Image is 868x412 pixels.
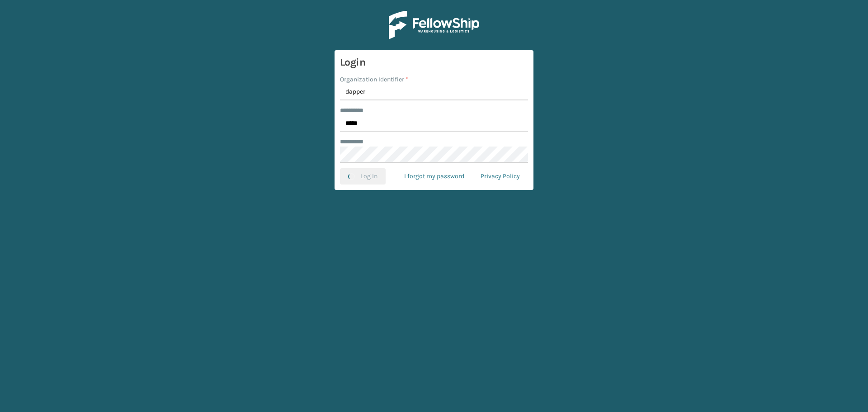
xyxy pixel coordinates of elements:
[340,75,408,84] label: Organization Identifier
[340,56,528,69] h3: Login
[472,168,528,185] a: Privacy Policy
[340,168,386,185] button: Log In
[396,168,472,185] a: I forgot my password
[389,11,479,39] img: Logo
